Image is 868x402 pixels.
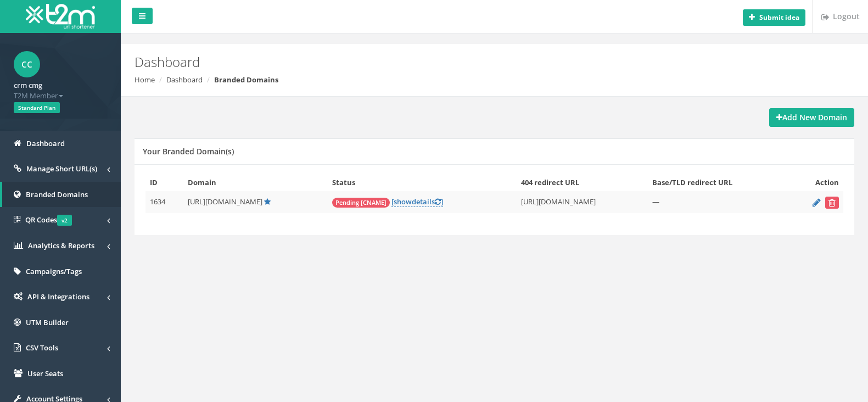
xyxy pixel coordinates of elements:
[14,77,107,101] a: crm cmg T2M Member
[145,173,183,192] th: ID
[26,189,88,199] span: Branded Domains
[145,192,183,214] td: 1634
[25,215,72,225] span: QR Codes
[214,75,278,85] strong: Branded Domains
[188,197,262,206] span: [URL][DOMAIN_NAME]
[743,9,805,26] button: Submit idea
[14,102,60,113] span: Standard Plan
[328,173,516,192] th: Status
[264,197,271,206] a: Default
[27,369,63,378] span: User Seats
[135,55,732,69] h2: Dashboard
[26,4,95,29] img: T2M
[27,292,89,302] span: API & Integrations
[394,197,412,206] span: show
[26,317,69,327] span: UTM Builder
[26,266,82,276] span: Campaigns/Tags
[166,75,203,85] a: Dashboard
[391,197,443,207] a: [showdetails]
[769,108,854,127] a: Add New Domain
[776,112,847,122] strong: Add New Domain
[183,173,328,192] th: Domain
[332,198,390,208] span: Pending [CNAME]
[517,173,648,192] th: 404 redirect URL
[26,343,58,353] span: CSV Tools
[14,91,107,101] span: T2M Member
[26,164,97,174] span: Manage Short URL(s)
[28,241,94,250] span: Analytics & Reports
[14,51,40,77] span: cc
[648,173,788,192] th: Base/TLD redirect URL
[26,138,65,148] span: Dashboard
[788,173,843,192] th: Action
[143,147,234,155] h5: Your Branded Domain(s)
[57,215,72,226] span: v2
[14,80,42,90] strong: crm cmg
[759,13,799,22] b: Submit idea
[135,75,155,85] a: Home
[517,192,648,214] td: [URL][DOMAIN_NAME]
[648,192,788,214] td: —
